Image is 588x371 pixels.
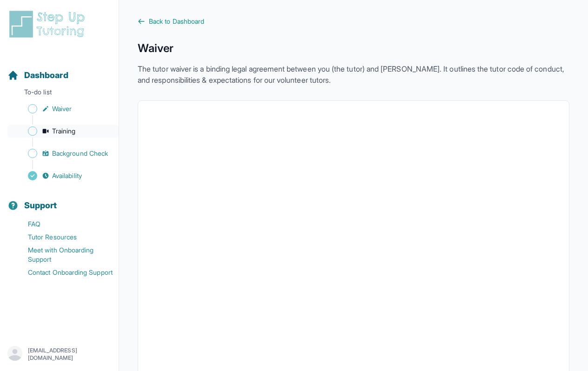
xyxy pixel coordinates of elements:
[7,125,119,138] a: Training
[7,346,111,363] button: [EMAIL_ADDRESS][DOMAIN_NAME]
[7,231,119,244] a: Tutor Resources
[52,149,108,158] span: Background Check
[138,41,569,56] h1: Waiver
[7,147,119,160] a: Background Check
[138,17,569,26] a: Back to Dashboard
[7,218,119,231] a: FAQ
[24,199,57,212] span: Support
[7,69,68,82] a: Dashboard
[7,102,119,115] a: Waiver
[138,63,569,86] p: The tutor waiver is a binding legal agreement between you (the tutor) and [PERSON_NAME]. It outli...
[52,104,72,113] span: Waiver
[7,244,119,266] a: Meet with Onboarding Support
[52,126,76,136] span: Training
[149,17,204,26] span: Back to Dashboard
[4,184,115,216] button: Support
[24,69,68,82] span: Dashboard
[52,171,82,180] span: Availability
[7,9,90,39] img: logo
[4,87,115,100] p: To-do list
[28,347,111,362] p: [EMAIL_ADDRESS][DOMAIN_NAME]
[7,169,119,182] a: Availability
[7,266,119,279] a: Contact Onboarding Support
[4,54,115,86] button: Dashboard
